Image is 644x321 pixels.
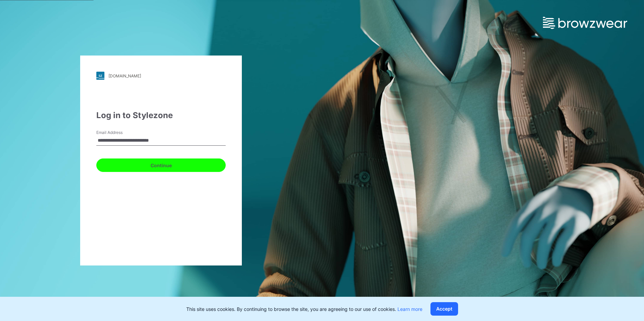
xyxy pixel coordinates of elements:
[96,72,104,80] img: stylezone-logo.562084cfcfab977791bfbf7441f1a819.svg
[430,302,458,316] button: Accept
[108,73,141,78] div: [DOMAIN_NAME]
[186,306,422,313] p: This site uses cookies. By continuing to browse the site, you are agreeing to our use of cookies.
[397,306,422,312] a: Learn more
[543,17,627,29] img: browzwear-logo.e42bd6dac1945053ebaf764b6aa21510.svg
[96,130,143,136] label: Email Address
[96,109,226,121] div: Log in to Stylezone
[96,72,226,80] a: [DOMAIN_NAME]
[96,158,226,172] button: Continue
